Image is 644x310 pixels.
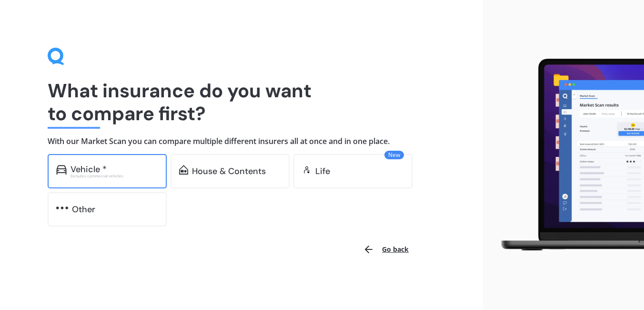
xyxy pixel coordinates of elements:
[384,151,404,159] span: New
[357,238,414,261] button: Go back
[302,165,312,175] img: life.f720d6a2d7cdcd3ad642.svg
[70,165,107,174] div: Vehicle *
[56,165,67,175] img: car.f15378c7a67c060ca3f3.svg
[56,203,68,213] img: other.81dba5aafe580aa69f38.svg
[48,79,435,125] h1: What insurance do you want to compare first?
[491,54,644,256] img: laptop.webp
[48,136,435,146] h4: With our Market Scan you can compare multiple different insurers all at once and in one place.
[72,205,95,214] div: Other
[315,166,330,176] div: Life
[179,165,188,175] img: home-and-contents.b802091223b8502ef2dd.svg
[192,166,266,176] div: House & Contents
[70,174,158,178] div: Excludes commercial vehicles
